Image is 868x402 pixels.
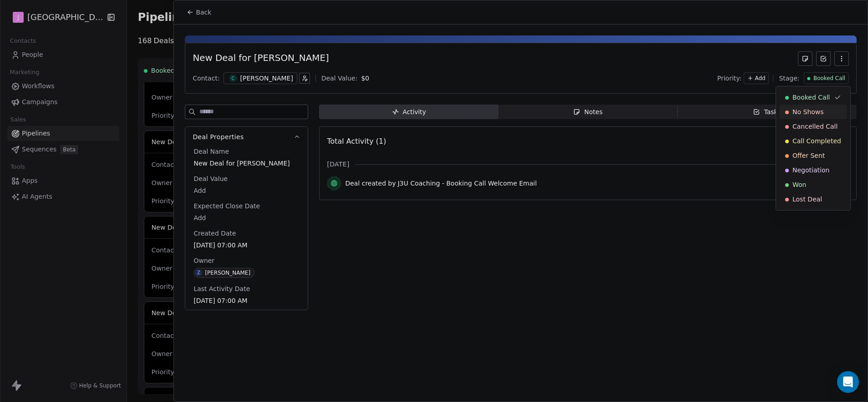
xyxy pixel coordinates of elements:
div: Suggestions [780,90,847,206]
span: Won [792,180,806,189]
span: Lost Deal [792,195,822,204]
span: Booked Call [792,93,830,102]
span: Cancelled Call [792,122,838,131]
span: No Shows [792,107,824,116]
span: Call Completed [792,136,841,146]
span: Negotiation [792,166,829,175]
span: Offer Sent [792,151,825,160]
